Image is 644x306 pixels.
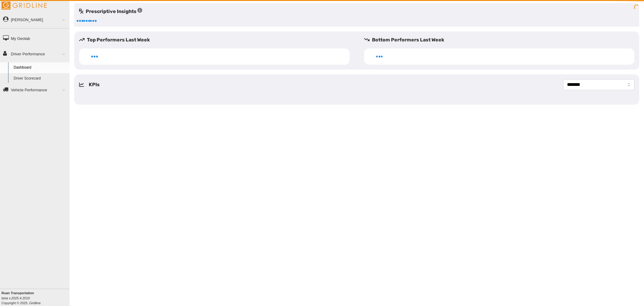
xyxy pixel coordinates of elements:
h5: Prescriptive Insights [79,8,142,15]
i: beta v.2025.4.2019 [2,296,30,300]
h5: Top Performers Last Week [79,36,354,44]
div: Copyright © 2025, Gridline [2,291,69,305]
a: Dashboard [11,62,69,73]
h5: KPIs [89,81,100,88]
img: Gridline [2,2,47,10]
h5: Bottom Performers Last Week [364,36,639,44]
a: Driver Scorecard [11,73,69,84]
b: Ruan Transportation [2,291,34,295]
